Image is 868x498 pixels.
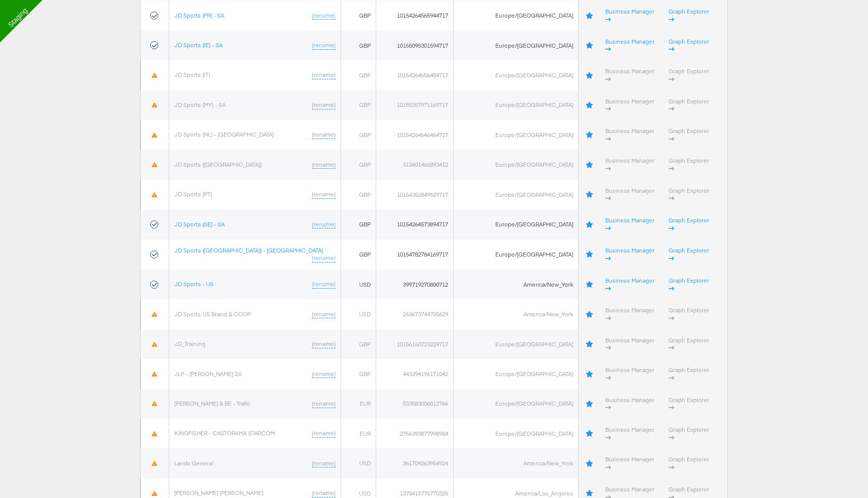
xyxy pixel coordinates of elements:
[174,340,205,347] a: JD_Training
[376,150,454,179] td: 313401466893412
[376,31,454,60] td: 10155095301594717
[341,31,376,60] td: GBP
[454,329,579,359] td: Europe/[GEOGRAPHIC_DATA]
[341,389,376,419] td: EUR
[376,180,454,209] td: 10154352849529717
[605,38,655,53] a: Business Manager
[669,455,709,471] a: Graph Explorer
[454,299,579,329] td: America/New_York
[341,359,376,389] td: GBP
[174,370,242,378] a: JLP - [PERSON_NAME] 2.0
[454,359,579,389] td: Europe/[GEOGRAPHIC_DATA]
[174,246,323,254] a: JD Sports ([GEOGRAPHIC_DATA]) - [GEOGRAPHIC_DATA]
[454,419,579,448] td: Europe/[GEOGRAPHIC_DATA]
[376,90,454,120] td: 10155357971169717
[341,419,376,448] td: EUR
[605,455,655,471] a: Business Manager
[341,270,376,299] td: USD
[174,71,210,78] a: JD Sports (IT)
[174,400,250,407] a: [PERSON_NAME] & BE - Trafic
[376,239,454,270] td: 10154782784169717
[454,180,579,209] td: Europe/[GEOGRAPHIC_DATA]
[312,340,336,348] a: (rename)
[341,60,376,90] td: GBP
[174,459,213,467] a: Lands General
[341,120,376,150] td: GBP
[454,270,579,299] td: America/New_York
[605,187,655,202] a: Business Manager
[605,366,655,382] a: Business Manager
[174,41,223,49] a: JD Sports (IE) - SA
[312,131,336,139] a: (rename)
[376,359,454,389] td: 443394196171042
[312,400,336,408] a: (rename)
[341,1,376,30] td: GBP
[669,67,709,83] a: Graph Explorer
[312,161,336,169] a: (rename)
[454,150,579,179] td: Europe/[GEOGRAPHIC_DATA]
[376,448,454,478] td: 361709263954924
[174,161,262,168] a: JD Sports ([GEOGRAPHIC_DATA])
[669,396,709,412] a: Graph Explorer
[312,429,336,438] a: (rename)
[312,280,336,289] a: (rename)
[174,429,275,437] a: KINGFISHER - CASTORAMA STARCOM
[669,8,709,23] a: Graph Explorer
[669,187,709,202] a: Graph Explorer
[669,366,709,382] a: Graph Explorer
[312,101,336,109] a: (rename)
[605,336,655,352] a: Business Manager
[376,120,454,150] td: 10154264646464717
[376,329,454,359] td: 10156160723229717
[174,131,274,138] a: JD Sports (NL) - [GEOGRAPHIC_DATA]
[312,190,336,199] a: (rename)
[312,71,336,79] a: (rename)
[605,216,655,232] a: Business Manager
[605,306,655,322] a: Business Manager
[605,246,655,262] a: Business Manager
[454,60,579,90] td: Europe/[GEOGRAPHIC_DATA]
[174,280,213,288] a: JD Sports - US
[605,127,655,143] a: Business Manager
[605,396,655,412] a: Business Manager
[454,209,579,239] td: Europe/[GEOGRAPHIC_DATA]
[312,220,336,229] a: (rename)
[376,419,454,448] td: 2756393877998984
[669,246,709,262] a: Graph Explorer
[376,209,454,239] td: 10154264573894717
[454,239,579,270] td: Europe/[GEOGRAPHIC_DATA]
[174,310,251,318] a: JD Sports US Brand & COOP
[341,299,376,329] td: USD
[454,389,579,419] td: Europe/[GEOGRAPHIC_DATA]
[605,426,655,441] a: Business Manager
[312,41,336,50] a: (rename)
[312,370,336,379] a: (rename)
[605,277,655,292] a: Business Manager
[669,38,709,53] a: Graph Explorer
[454,90,579,120] td: Europe/[GEOGRAPHIC_DATA]
[376,1,454,30] td: 10154264565944717
[312,310,336,319] a: (rename)
[376,270,454,299] td: 399719270800712
[312,489,336,497] a: (rename)
[454,120,579,150] td: Europe/[GEOGRAPHIC_DATA]
[341,90,376,120] td: GBP
[669,157,709,172] a: Graph Explorer
[669,127,709,143] a: Graph Explorer
[669,426,709,441] a: Graph Explorer
[174,220,225,228] a: JD Sports (SE) - SA
[669,277,709,292] a: Graph Explorer
[341,209,376,239] td: GBP
[669,97,709,113] a: Graph Explorer
[341,180,376,209] td: GBP
[174,101,226,108] a: JD Sports (MY) - SA
[341,239,376,270] td: GBP
[174,12,224,19] a: JD Sports (FR) - SA
[312,254,336,263] a: (rename)
[605,97,655,113] a: Business Manager
[312,12,336,20] a: (rename)
[605,157,655,172] a: Business Manager
[341,329,376,359] td: GBP
[454,1,579,30] td: Europe/[GEOGRAPHIC_DATA]
[376,299,454,329] td: 263673744705629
